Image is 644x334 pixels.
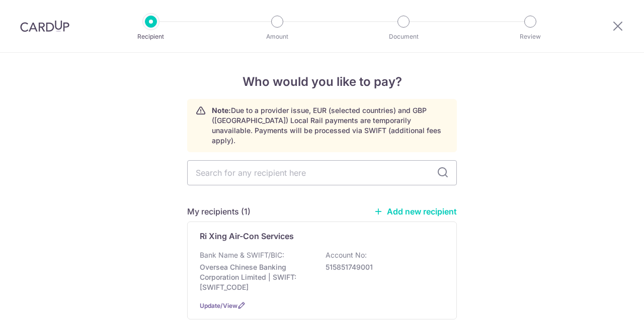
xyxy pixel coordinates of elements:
[200,250,284,260] p: Bank Name & SWIFT/BIC:
[20,20,69,32] img: CardUp
[326,262,438,272] p: 515851749001
[187,73,457,91] h4: Who would you like to pay?
[493,32,568,42] p: Review
[240,32,314,42] p: Amount
[187,205,251,217] h5: My recipients (1)
[114,32,188,42] p: Recipient
[326,250,367,260] p: Account No:
[200,302,237,309] a: Update/View
[187,160,457,185] input: Search for any recipient here
[366,32,441,42] p: Document
[200,230,294,242] p: Ri Xing Air-Con Services
[374,206,457,216] a: Add new recipient
[580,304,634,329] iframe: Opens a widget where you can find more information
[200,262,312,292] p: Oversea Chinese Banking Corporation Limited | SWIFT: [SWIFT_CODE]
[212,106,231,115] strong: Note:
[212,105,448,146] p: Due to a provider issue, EUR (selected countries) and GBP ([GEOGRAPHIC_DATA]) Local Rail payments...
